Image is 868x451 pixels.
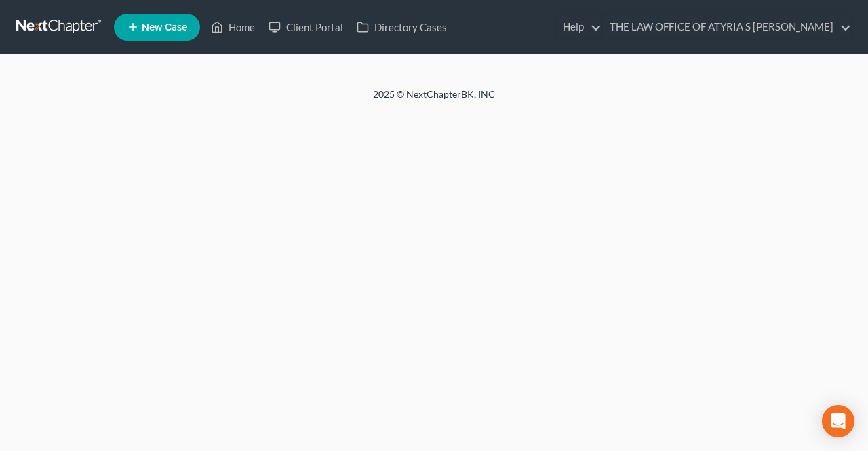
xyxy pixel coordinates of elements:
a: Home [204,15,262,39]
a: THE LAW OFFICE OF ATYRIA S [PERSON_NAME] [603,15,851,39]
a: Directory Cases [350,15,454,39]
a: Client Portal [262,15,350,39]
div: 2025 © NextChapterBK, INC [47,87,821,112]
new-legal-case-button: New Case [114,14,200,41]
a: Help [556,15,601,39]
div: Open Intercom Messenger [822,405,854,437]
